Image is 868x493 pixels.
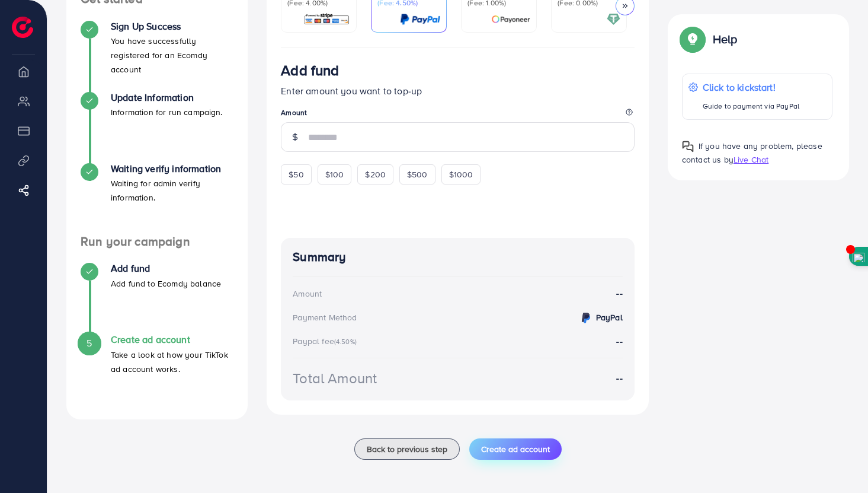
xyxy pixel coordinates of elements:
[281,62,339,79] h3: Add fund
[579,311,593,325] img: credit
[289,168,303,180] span: $50
[12,17,33,38] img: logo
[682,28,703,50] img: Popup guide
[354,438,460,460] button: Back to previous step
[66,234,248,249] h4: Run your campaign
[703,99,799,113] p: Guide to payment via PayPal
[111,163,233,174] h4: Waiting verify information
[713,32,738,46] p: Help
[66,92,248,163] li: Update Information
[734,154,768,166] span: Live Chat
[616,287,622,300] strong: --
[293,311,357,323] div: Payment Method
[367,443,447,455] span: Back to previous step
[293,368,377,389] div: Total Amount
[481,443,550,455] span: Create ad account
[607,12,620,26] img: card
[87,336,92,350] span: 5
[682,141,694,152] img: Popup guide
[66,21,248,92] li: Sign Up Success
[111,263,221,274] h4: Add fund
[111,334,233,345] h4: Create ad account
[491,12,530,26] img: card
[111,34,233,77] p: You have successfully registered for an Ecomdy account
[281,84,635,98] p: Enter amount you want to top-up
[469,438,562,460] button: Create ad account
[111,176,233,205] p: Waiting for admin verify information.
[303,12,350,26] img: card
[293,335,360,347] div: Paypal fee
[111,105,223,119] p: Information for run campaign.
[365,168,386,180] span: $200
[66,334,248,405] li: Create ad account
[111,276,221,291] p: Add fund to Ecomdy balance
[281,107,635,122] legend: Amount
[293,288,322,300] div: Amount
[293,250,623,265] h4: Summary
[111,92,223,103] h4: Update Information
[111,348,233,376] p: Take a look at how your TikTok ad account works.
[66,263,248,334] li: Add fund
[111,21,233,32] h4: Sign Up Success
[66,163,248,234] li: Waiting verify information
[616,335,622,348] strong: --
[703,80,799,94] p: Click to kickstart!
[596,311,623,323] strong: PayPal
[334,337,357,346] small: (4.50%)
[325,168,344,180] span: $100
[449,168,473,180] span: $1000
[407,168,428,180] span: $500
[818,440,859,484] iframe: Chat
[616,371,622,385] strong: --
[400,12,440,26] img: card
[682,140,822,166] span: If you have any problem, please contact us by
